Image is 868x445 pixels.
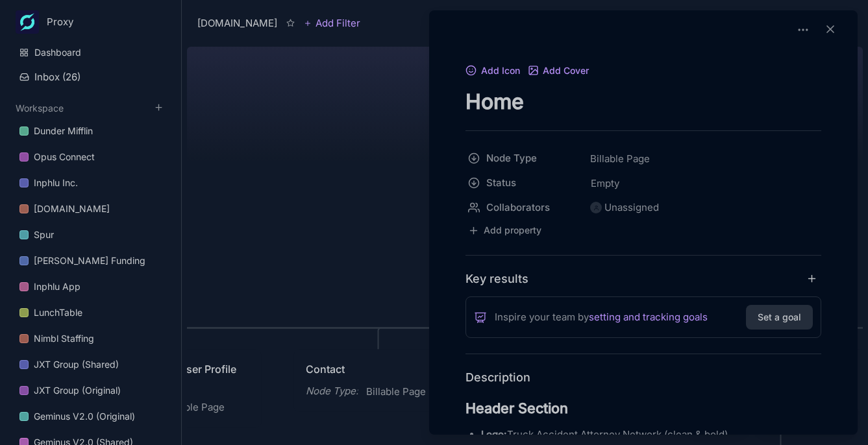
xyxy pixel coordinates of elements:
[465,370,821,385] h4: Description
[590,175,620,192] span: Empty
[806,272,822,285] button: add key result
[495,309,708,325] span: Inspire your team by
[481,428,507,440] strong: Logo:
[465,222,544,239] button: Add property
[465,88,821,115] textarea: node title
[465,66,520,77] button: Add Icon
[465,196,821,219] div: CollaboratorsUnassigned
[481,427,821,442] p: Truck Accident Attorney Network (clean & bold)
[465,271,528,286] h4: Key results
[486,200,572,215] span: Collaborators
[462,171,586,195] button: Status
[462,147,586,170] button: Node Type
[465,147,821,171] div: Node TypeBillable Page
[465,400,568,416] strong: Header Section
[746,305,813,330] button: Set a goal
[590,151,650,167] span: Billable Page
[604,200,659,215] div: Unassigned
[589,309,708,325] a: setting and tracking goals
[486,150,572,166] span: Node Type
[465,171,821,196] div: StatusEmpty
[528,66,589,77] button: Add Cover
[486,175,572,191] span: Status
[462,196,586,219] button: Collaborators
